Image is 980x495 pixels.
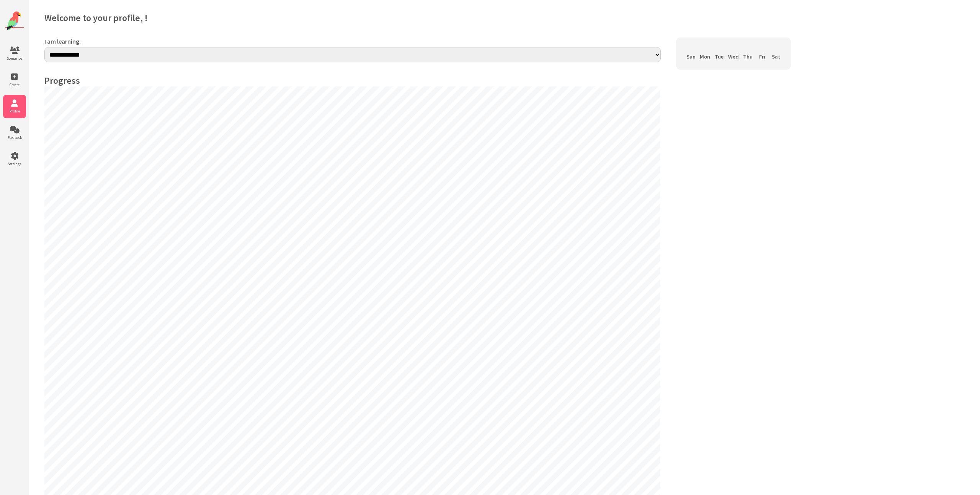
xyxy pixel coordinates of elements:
th: Thu [741,51,755,62]
th: Fri [755,51,769,62]
span: Scenarios [3,56,26,61]
h2: Welcome to your profile, ! [44,12,964,24]
th: Sat [769,51,783,62]
img: Website Logo [5,11,24,31]
span: Feedback [3,135,26,140]
span: Profile [3,109,26,114]
span: Create [3,82,26,87]
h4: Progress [44,75,661,86]
span: Settings [3,161,26,166]
th: Wed [726,51,741,62]
th: Tue [712,51,726,62]
label: I am learning: [44,37,661,45]
th: Mon [698,51,712,62]
th: Sun [684,51,698,62]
